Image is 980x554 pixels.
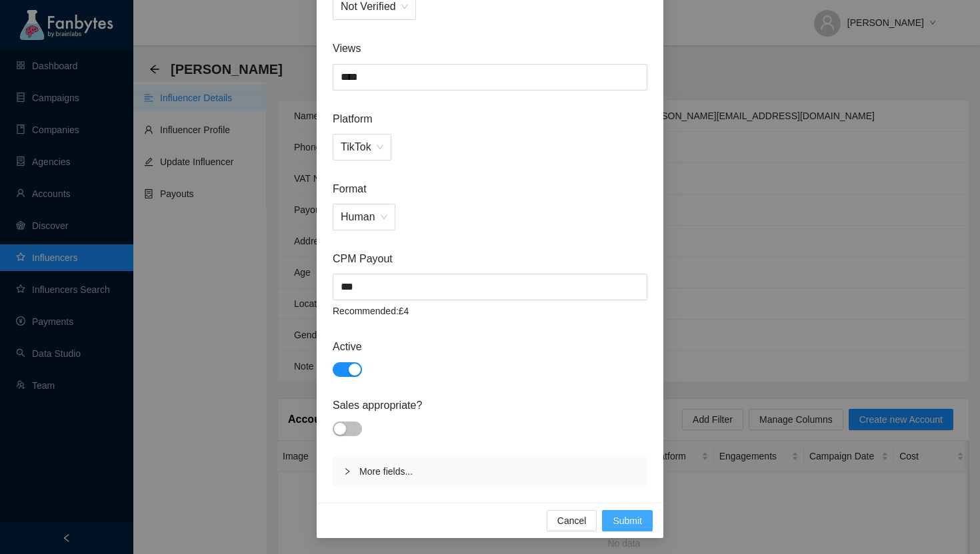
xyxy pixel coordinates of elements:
[333,456,647,487] div: More fields...
[333,338,647,355] span: Active
[613,513,642,528] span: Submit
[341,135,383,160] span: TikTok
[547,510,597,531] button: Cancel
[333,304,647,318] article: Recommended: £4
[333,40,647,57] span: Views
[333,250,647,267] span: CPM Payout
[602,510,653,531] button: Submit
[333,111,647,127] span: Platform
[333,180,647,197] span: Format
[359,464,637,479] span: More fields...
[333,397,647,414] span: Sales appropriate?
[343,467,351,475] span: right
[341,204,387,230] span: Human
[557,513,587,528] span: Cancel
